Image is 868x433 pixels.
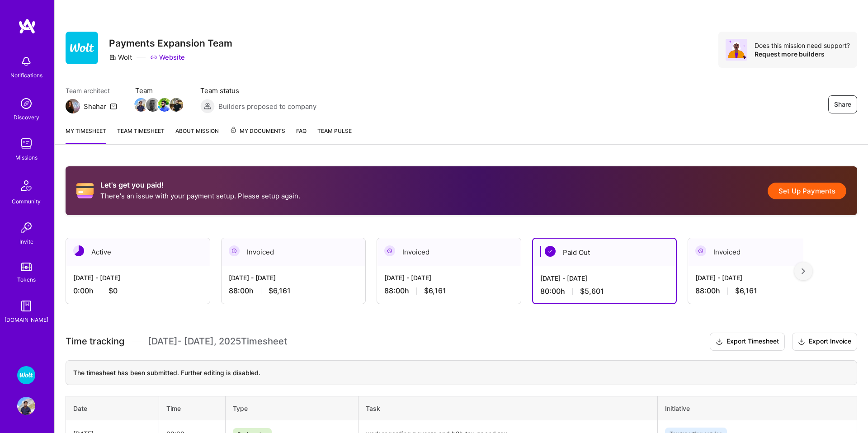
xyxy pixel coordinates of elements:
a: Team timesheet [117,126,165,144]
i: icon CreditCard [76,182,94,199]
i: icon Download [716,337,723,347]
span: Team Pulse [317,127,352,134]
div: 88:00 h [384,286,514,296]
span: Team [135,86,182,95]
div: Does this mission need support? [755,41,850,50]
span: [DATE] - [DATE] , 2025 Timesheet [148,336,287,347]
a: Team Member Avatar [170,97,182,113]
div: Invoiced [377,238,521,266]
img: guide book [17,297,35,315]
div: Missions [15,153,38,162]
div: Invoiced [688,238,832,266]
span: Team status [200,86,316,95]
img: logo [18,18,36,34]
span: My Documents [230,126,285,136]
a: FAQ [296,126,307,144]
img: Invoiced [695,245,706,256]
h3: Payments Expansion Team [109,38,232,49]
span: $6,161 [735,286,757,296]
a: About Mission [175,126,219,144]
div: Request more builders [755,50,850,58]
a: My Documents [230,126,285,144]
i: icon CompanyGray [109,54,116,61]
span: Share [834,100,851,109]
img: Team Architect [66,99,80,113]
div: [DATE] - [DATE] [384,273,514,282]
div: Wolt [109,52,132,62]
span: Team architect [66,86,117,95]
img: discovery [17,94,35,113]
div: Discovery [14,113,39,122]
img: Paid Out [545,246,556,257]
th: Date [66,396,159,420]
a: Team Member Avatar [135,97,147,113]
img: Team Member Avatar [146,98,160,112]
div: Invoiced [222,238,365,266]
img: right [802,268,805,274]
button: Share [828,95,857,113]
span: $6,161 [269,286,291,296]
div: 88:00 h [229,286,358,296]
div: [DOMAIN_NAME] [5,315,48,325]
span: Builders proposed to company [218,102,316,111]
img: Invoiced [229,245,240,256]
img: teamwork [17,135,35,153]
th: Initiative [657,396,857,420]
a: Team Member Avatar [147,97,159,113]
img: Invoiced [384,245,395,256]
button: Export Timesheet [710,333,785,351]
i: icon Download [798,337,805,347]
div: Shahar [84,102,106,111]
img: User Avatar [17,397,35,415]
div: Notifications [10,71,42,80]
a: Team Pulse [317,126,352,144]
h2: Let's get you paid! [100,181,300,189]
a: My timesheet [66,126,106,144]
span: $6,161 [424,286,446,296]
img: Company Logo [66,32,98,64]
img: tokens [21,263,32,271]
img: Invite [17,219,35,237]
button: Export Invoice [792,333,857,351]
th: Task [359,396,658,420]
th: Type [225,396,358,420]
div: 88:00 h [695,286,825,296]
div: Community [12,197,41,206]
img: Builders proposed to company [200,99,215,113]
button: Set Up Payments [768,183,846,199]
p: There's an issue with your payment setup. Please setup again. [100,191,300,201]
div: Paid Out [533,239,676,266]
a: Website [150,52,185,62]
img: Avatar [726,39,747,61]
span: $0 [108,286,118,296]
img: bell [17,52,35,71]
div: The timesheet has been submitted. Further editing is disabled. [66,360,857,385]
div: [DATE] - [DATE] [73,273,203,282]
img: Team Member Avatar [134,98,148,112]
img: Team Member Avatar [170,98,183,112]
span: Time tracking [66,336,124,347]
div: 80:00 h [540,287,669,296]
div: Invite [19,237,33,246]
div: [DATE] - [DATE] [229,273,358,282]
img: Wolt - Fintech: Payments Expansion Team [17,366,35,384]
img: Community [15,175,37,197]
img: Active [73,245,84,256]
a: User Avatar [15,397,38,415]
i: icon Mail [110,103,117,110]
div: Tokens [17,275,36,284]
th: Time [159,396,225,420]
div: [DATE] - [DATE] [695,273,825,282]
div: Active [66,238,210,266]
div: 0:00 h [73,286,203,296]
a: Team Member Avatar [159,97,170,113]
span: $5,601 [580,287,604,296]
a: Wolt - Fintech: Payments Expansion Team [15,366,38,384]
div: [DATE] - [DATE] [540,273,669,283]
img: Team Member Avatar [158,98,171,112]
